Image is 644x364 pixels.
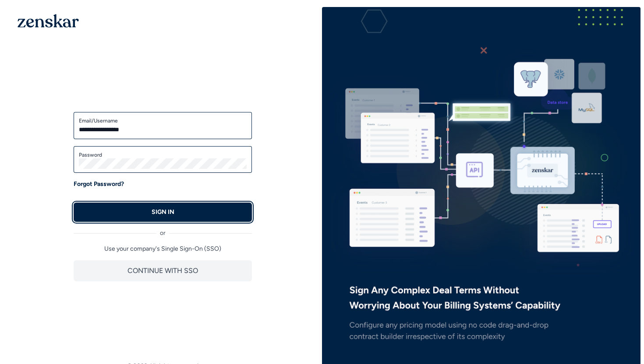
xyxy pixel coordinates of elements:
[152,208,174,217] p: SIGN IN
[18,14,79,28] img: 1OGAJ2xQqyY4LXKgY66KYq0eOWRCkrZdAb3gUhuVAqdWPZE9SRJmCz+oDMSn4zDLXe31Ii730ItAGKgCKgCCgCikA4Av8PJUP...
[74,245,252,253] p: Use your company's Single Sign-On (SSO)
[74,203,252,222] button: SIGN IN
[74,260,252,281] button: CONTINUE WITH SSO
[74,180,124,189] a: Forgot Password?
[79,117,247,124] label: Email/Username
[74,222,252,238] div: or
[79,151,247,158] label: Password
